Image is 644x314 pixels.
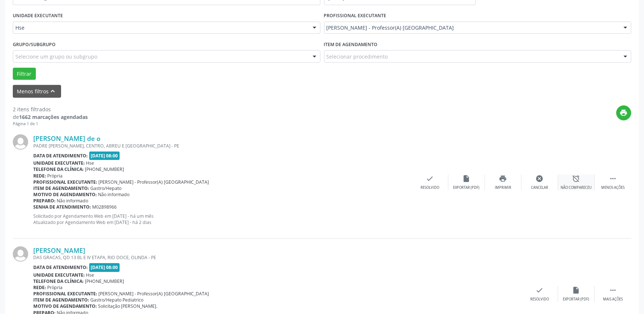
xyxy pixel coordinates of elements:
i: print [620,109,628,117]
i: check [536,286,544,294]
i: cancel [536,175,544,183]
span: Hse [86,160,94,166]
div: de [13,113,88,121]
a: [PERSON_NAME] de o [33,134,101,142]
i: alarm_off [572,175,580,183]
div: Cancelar [531,185,548,190]
span: [PERSON_NAME] - Professor(A) [GEOGRAPHIC_DATA] [327,24,617,31]
b: Profissional executante: [33,291,97,297]
b: Unidade executante: [33,160,85,166]
button: Filtrar [13,68,36,80]
div: Não compareceu [561,185,592,190]
span: Própria [48,173,63,179]
b: Telefone da clínica: [33,166,84,172]
i:  [609,175,617,183]
div: Resolvido [530,297,549,302]
label: PROFISSIONAL EXECUTANTE [324,10,387,22]
div: Menos ações [601,185,625,190]
div: Imprimir [495,185,511,190]
b: Rede: [33,284,46,291]
div: DAS GRACAS, QD 13 BL E IV ETAPA, RIO DOCE, OLINDA - PE [33,254,521,261]
span: [DATE] 08:00 [89,152,120,160]
span: M02898966 [93,204,117,210]
div: Página 1 de 1 [13,121,88,127]
b: Senha de atendimento: [33,204,91,210]
b: Item de agendamento: [33,297,89,303]
span: Selecione um grupo ou subgrupo [15,53,97,60]
img: img [13,246,28,262]
span: Hse [15,24,305,31]
span: [PERSON_NAME] - Professor(A) [GEOGRAPHIC_DATA] [99,291,209,297]
b: Motivo de agendamento: [33,191,97,198]
span: Gastro/Hepato [91,185,122,191]
div: Exportar (PDF) [563,297,590,302]
b: Preparo: [33,198,56,204]
div: 2 itens filtrados [13,105,88,113]
b: Profissional executante: [33,179,97,185]
b: Rede: [33,173,46,179]
span: Própria [48,284,63,291]
b: Data de atendimento: [33,153,88,159]
a: [PERSON_NAME] [33,246,85,254]
i: insert_drive_file [463,175,471,183]
img: img [13,134,28,150]
i: insert_drive_file [572,286,580,294]
b: Motivo de agendamento: [33,303,97,309]
span: Hse [86,272,94,278]
span: [PHONE_NUMBER] [85,166,124,172]
div: Resolvido [421,185,439,190]
i: keyboard_arrow_up [49,87,57,95]
span: Não informado [98,191,130,198]
label: Grupo/Subgrupo [13,39,56,50]
span: [DATE] 08:00 [89,263,120,272]
p: Solicitado por Agendamento Web em [DATE] - há um mês Atualizado por Agendamento Web em [DATE] - h... [33,213,412,225]
i:  [609,286,617,294]
b: Item de agendamento: [33,185,89,191]
button: print [616,105,631,120]
label: UNIDADE EXECUTANTE [13,10,63,22]
span: Solicitação [PERSON_NAME]. [98,303,158,309]
span: Selecionar procedimento [327,53,388,60]
strong: 1662 marcações agendadas [19,113,88,120]
i: check [426,175,434,183]
div: Mais ações [603,297,623,302]
b: Data de atendimento: [33,264,88,270]
i: print [499,175,507,183]
span: [PERSON_NAME] - Professor(A) [GEOGRAPHIC_DATA] [99,179,209,185]
div: Exportar (PDF) [453,185,480,190]
label: Item de agendamento [324,39,378,50]
div: PADRE [PERSON_NAME], CENTRO, ABREU E [GEOGRAPHIC_DATA] - PE [33,143,412,149]
b: Telefone da clínica: [33,278,84,284]
span: [PHONE_NUMBER] [85,278,124,284]
span: Gastro/Hepato Pediatrico [91,297,144,303]
b: Unidade executante: [33,272,85,278]
button: Menos filtroskeyboard_arrow_up [13,85,61,98]
span: Não informado [57,198,88,204]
